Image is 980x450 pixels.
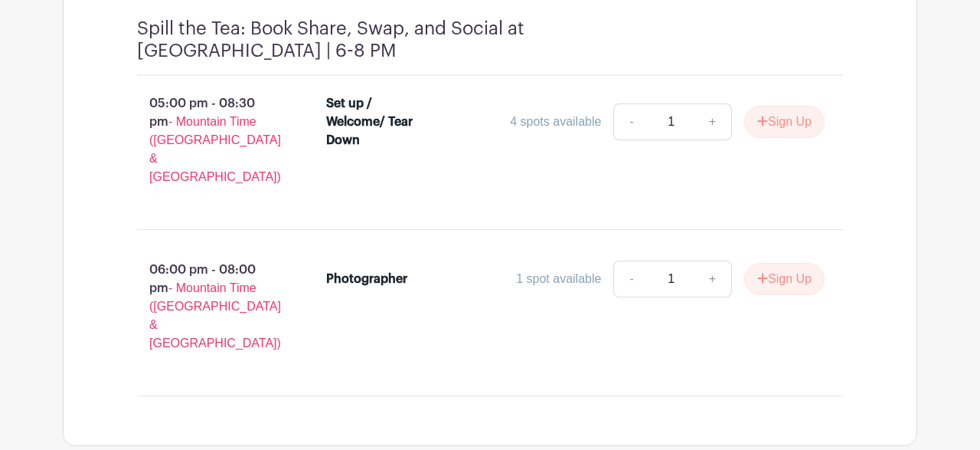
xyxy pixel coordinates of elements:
a: - [613,103,648,140]
span: - Mountain Time ([GEOGRAPHIC_DATA] & [GEOGRAPHIC_DATA]) [149,115,281,183]
button: Sign Up [744,106,825,138]
div: 4 spots available [510,113,601,131]
div: Set up / Welcome/ Tear Down [326,94,433,149]
div: 1 spot available [516,270,601,288]
button: Sign Up [744,263,825,295]
span: - Mountain Time ([GEOGRAPHIC_DATA] & [GEOGRAPHIC_DATA]) [149,281,281,350]
a: + [694,261,732,297]
h4: Spill the Tea: Book Share, Swap, and Social at [GEOGRAPHIC_DATA] | 6-8 PM [137,18,558,62]
div: Photographer [326,270,407,288]
a: - [613,261,648,297]
p: 06:00 pm - 08:00 pm [113,255,302,359]
p: 05:00 pm - 08:30 pm [113,88,302,192]
a: + [694,103,732,140]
